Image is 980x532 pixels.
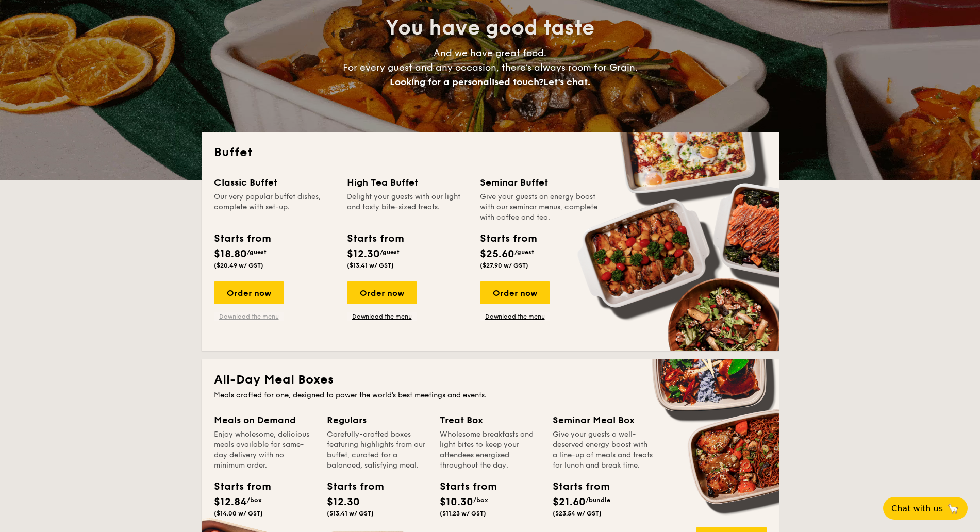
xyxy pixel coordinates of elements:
div: Meals on Demand [214,413,314,427]
span: /box [473,496,488,504]
span: ($20.49 w/ GST) [214,262,263,269]
div: Give your guests a well-deserved energy boost with a line-up of meals and treats for lunch and br... [553,429,653,471]
span: /guest [514,248,534,256]
span: Let's chat. [543,76,590,88]
div: Regulars [327,413,427,427]
span: $18.80 [214,248,247,260]
h2: All-Day Meal Boxes [214,372,767,388]
div: Seminar Meal Box [553,413,653,427]
a: Download the menu [347,312,417,321]
span: And we have great food. For every guest and any occasion, there’s always room for Grain. [343,47,638,88]
span: $12.30 [347,248,380,260]
div: Carefully-crafted boxes featuring highlights from our buffet, curated for a balanced, satisfying ... [327,429,427,471]
div: Give your guests an energy boost with our seminar menus, complete with coffee and tea. [480,192,601,223]
span: ($13.41 w/ GST) [347,262,394,269]
div: Starts from [347,231,403,246]
span: $12.30 [327,496,360,508]
div: Starts from [440,479,486,494]
span: /guest [380,248,400,256]
span: ($11.23 w/ GST) [440,510,486,517]
div: Meals crafted for one, designed to power the world's best meetings and events. [214,390,767,401]
span: $25.60 [480,248,514,260]
button: Chat with us🦙 [883,497,968,520]
span: Chat with us [891,504,943,513]
span: $21.60 [553,496,586,508]
span: 🦙 [947,503,959,514]
div: Treat Box [440,413,540,427]
span: ($13.41 w/ GST) [327,510,374,517]
div: Starts from [214,231,270,246]
span: ($23.54 w/ GST) [553,510,602,517]
div: Starts from [214,479,260,494]
div: Delight your guests with our light and tasty bite-sized treats. [347,192,468,223]
div: Enjoy wholesome, delicious meals available for same-day delivery with no minimum order. [214,429,314,471]
div: Classic Buffet [214,175,335,190]
span: /guest [247,248,267,256]
span: /bundle [586,496,610,504]
div: Order now [347,281,417,304]
div: Wholesome breakfasts and light bites to keep your attendees energised throughout the day. [440,429,540,471]
span: $10.30 [440,496,473,508]
span: You have good taste [386,15,594,40]
span: Looking for a personalised touch? [390,76,543,88]
a: Download the menu [214,312,284,321]
span: ($27.90 w/ GST) [480,262,528,269]
span: /box [247,496,262,504]
div: Our very popular buffet dishes, complete with set-up. [214,192,335,223]
div: Order now [214,281,284,304]
div: Starts from [553,479,599,494]
h2: Buffet [214,144,767,161]
span: ($14.00 w/ GST) [214,510,263,517]
div: Starts from [480,231,536,246]
div: Seminar Buffet [480,175,601,190]
span: $12.84 [214,496,247,508]
div: Order now [480,281,550,304]
a: Download the menu [480,312,550,321]
div: High Tea Buffet [347,175,468,190]
div: Starts from [327,479,373,494]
